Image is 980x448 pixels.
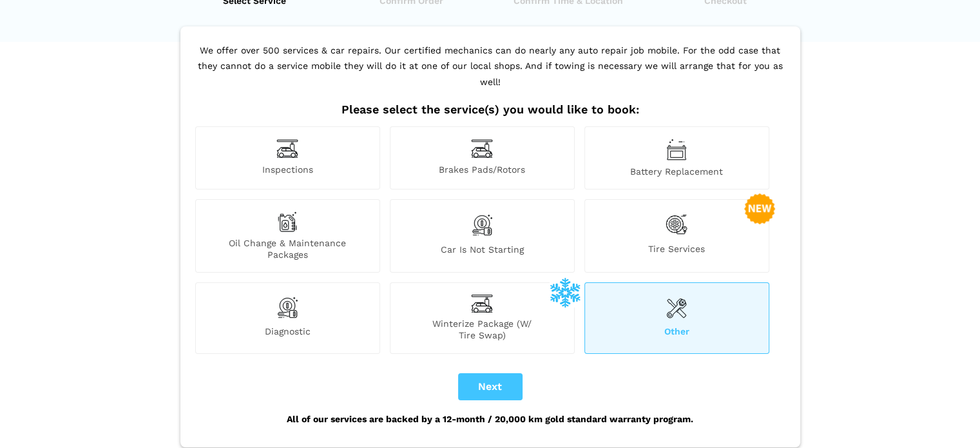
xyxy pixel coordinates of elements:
h2: Please select the service(s) you would like to book: [192,102,789,117]
span: Brakes Pads/Rotors [390,164,574,177]
span: Inspections [196,164,380,177]
span: Diagnostic [196,326,380,341]
span: Tire Services [585,243,769,260]
span: Oil Change & Maintenance Packages [196,237,380,260]
div: All of our services are backed by a 12-month / 20,000 km gold standard warranty program. [192,400,789,438]
img: winterize-icon_1.png [550,277,581,307]
button: Next [458,373,523,400]
span: Winterize Package (W/ Tire Swap) [390,318,574,341]
p: We offer over 500 services & car repairs. Our certified mechanics can do nearly any auto repair j... [192,43,789,103]
span: Car is not starting [390,244,574,260]
img: new-badge-2-48.png [744,193,775,224]
span: Battery Replacement [585,166,769,177]
span: Other [585,326,769,341]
